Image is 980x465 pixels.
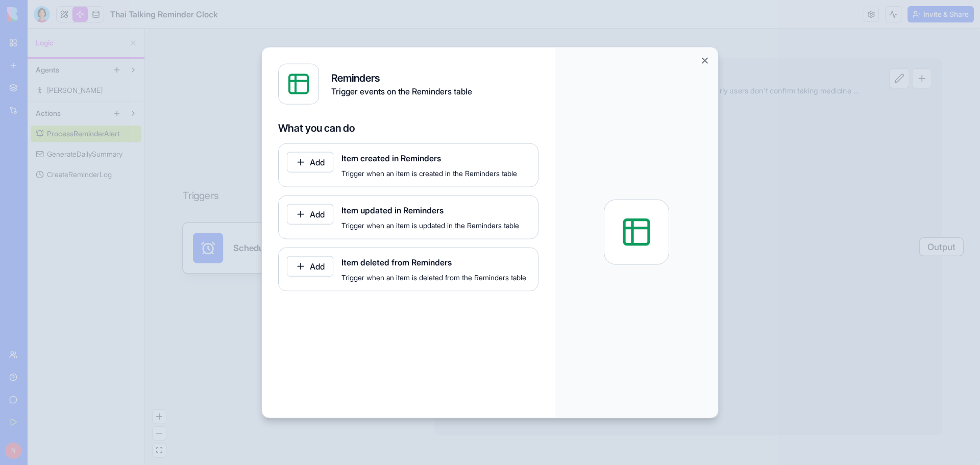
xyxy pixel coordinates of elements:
[287,256,333,276] button: Add
[341,220,530,230] span: Trigger when an item is updated in the Reminders table
[341,204,530,216] span: Item updated in Reminders
[341,152,530,164] span: Item created in Reminders
[287,204,333,224] button: Add
[341,168,530,178] span: Trigger when an item is created in the Reminders table
[287,152,333,172] button: Add
[331,70,472,85] h4: Reminders
[341,272,530,282] span: Trigger when an item is deleted from the Reminders table
[341,256,530,268] span: Item deleted from Reminders
[278,120,538,135] h4: What you can do
[700,55,710,65] button: Close
[331,85,472,97] span: Trigger events on the Reminders table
